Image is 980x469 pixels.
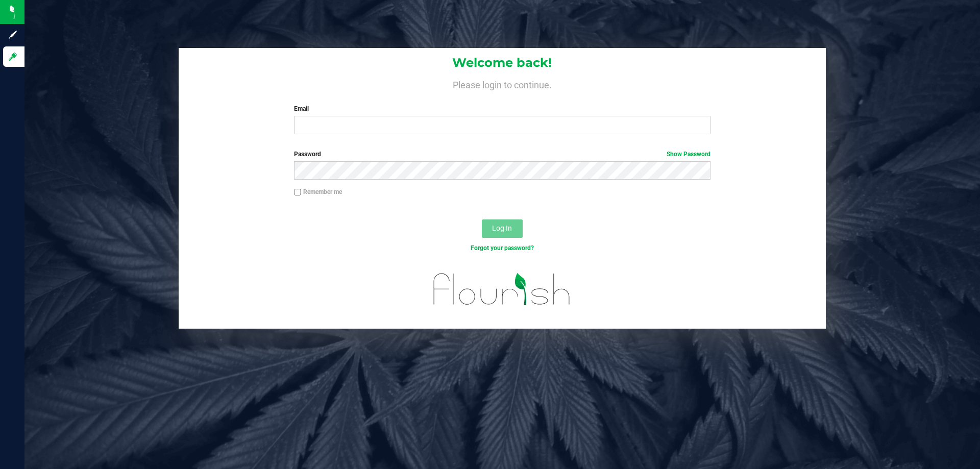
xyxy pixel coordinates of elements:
[179,56,826,69] h1: Welcome back!
[482,219,523,238] button: Log In
[667,151,710,158] a: Show Password
[294,187,342,196] label: Remember me
[8,52,18,62] inline-svg: Log in
[294,151,321,158] span: Password
[294,189,301,196] input: Remember me
[492,224,512,232] span: Log In
[471,244,534,252] a: Forgot your password?
[179,78,826,90] h4: Please login to continue.
[294,104,710,113] label: Email
[8,30,18,40] inline-svg: Sign up
[421,263,583,315] img: flourish_logo.svg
